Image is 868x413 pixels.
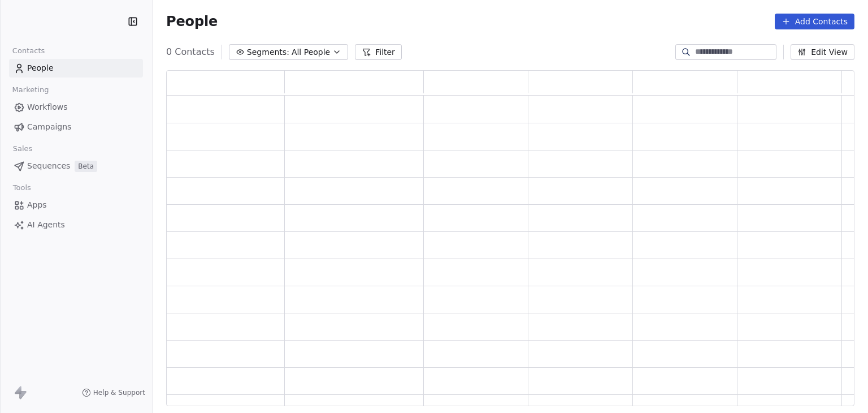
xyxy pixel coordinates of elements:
span: 0 Contacts [166,45,215,59]
span: Marketing [7,81,54,98]
button: Filter [355,44,402,60]
span: Contacts [7,42,50,59]
span: Beta [75,161,97,172]
a: Apps [9,196,143,214]
button: Add Contacts [775,14,854,29]
span: Campaigns [27,121,71,133]
span: People [166,13,218,30]
button: Edit View [791,44,854,60]
span: Sequences [27,160,70,172]
a: Workflows [9,98,143,117]
span: AI Agents [27,219,65,231]
a: AI Agents [9,216,143,234]
span: Segments: [247,46,289,58]
span: Apps [27,199,47,211]
a: Campaigns [9,118,143,136]
span: Sales [8,140,37,157]
span: Tools [8,179,36,196]
a: People [9,59,143,78]
span: Workflows [27,101,68,113]
a: Help & Support [82,388,145,397]
span: People [27,62,54,74]
a: SequencesBeta [9,157,143,175]
span: All People [292,46,330,58]
span: Help & Support [93,388,145,397]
